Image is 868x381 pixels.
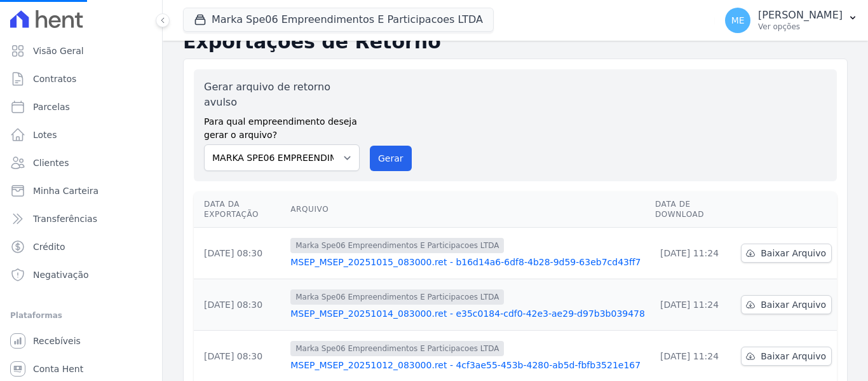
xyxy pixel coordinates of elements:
h2: Exportações de Retorno [183,31,848,53]
span: Lotes [33,128,57,141]
a: MSEP_MSEP_20251015_083000.ret - b16d14a6-6df8-4b28-9d59-63eb7cd43ff7 [290,256,645,268]
label: Gerar arquivo de retorno avulso [204,80,360,110]
a: Contratos [5,66,157,92]
span: Baixar Arquivo [761,298,826,311]
th: Data de Download [650,191,736,228]
span: Marka Spe06 Empreendimentos E Participacoes LTDA [290,289,504,305]
a: Lotes [5,122,157,148]
td: [DATE] 08:30 [194,279,285,331]
span: Clientes [33,156,69,169]
a: Baixar Arquivo [741,347,832,366]
div: Plataformas [10,308,152,323]
a: Visão Geral [5,38,157,64]
a: Minha Carteira [5,178,157,204]
button: ME [PERSON_NAME] Ver opções [715,3,868,38]
p: Ver opções [758,22,843,32]
td: [DATE] 11:24 [650,279,736,331]
span: Crédito [33,240,65,253]
a: Clientes [5,150,157,176]
button: Gerar [370,146,412,171]
span: Marka Spe06 Empreendimentos E Participacoes LTDA [290,238,504,253]
th: Arquivo [285,191,650,228]
span: Negativação [33,268,89,281]
a: MSEP_MSEP_20251012_083000.ret - 4cf3ae55-453b-4280-ab5d-fbfb3521e167 [290,359,645,371]
a: Parcelas [5,94,157,120]
a: Baixar Arquivo [741,295,832,314]
span: Transferências [33,212,97,225]
a: Negativação [5,262,157,287]
p: [PERSON_NAME] [758,9,843,22]
button: Marka Spe06 Empreendimentos E Participacoes LTDA [183,8,494,32]
td: [DATE] 11:24 [650,228,736,279]
span: ME [731,16,745,25]
th: Data da Exportação [194,191,285,228]
a: Transferências [5,206,157,232]
span: Baixar Arquivo [761,350,826,363]
a: Crédito [5,234,157,260]
span: Contratos [33,73,76,85]
span: Visão Geral [33,45,84,57]
span: Parcelas [33,100,70,113]
td: [DATE] 08:30 [194,228,285,279]
label: Para qual empreendimento deseja gerar o arquivo? [204,110,360,142]
a: Baixar Arquivo [741,244,832,263]
span: Recebíveis [33,335,81,347]
span: Baixar Arquivo [761,247,826,260]
span: Minha Carteira [33,184,98,197]
a: MSEP_MSEP_20251014_083000.ret - e35c0184-cdf0-42e3-ae29-d97b3b039478 [290,307,645,320]
span: Conta Hent [33,363,83,375]
span: Marka Spe06 Empreendimentos E Participacoes LTDA [290,341,504,356]
a: Recebíveis [5,328,157,354]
